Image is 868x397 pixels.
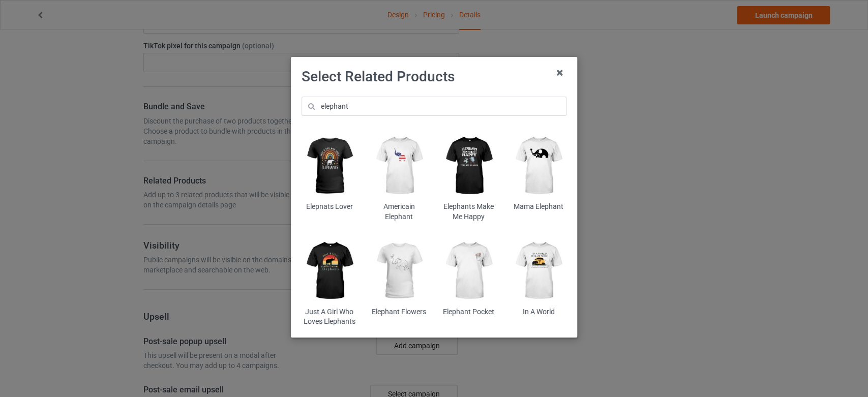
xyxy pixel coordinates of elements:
[511,202,566,212] div: Mama Elephant
[302,68,566,86] h1: Select Related Products
[371,202,427,222] div: Americain Elephant
[302,307,357,327] div: Just A Girl Who Loves Elephants
[441,202,497,222] div: Elephants Make Me Happy
[441,307,497,317] div: Elephant Pocket
[511,307,566,317] div: In A World
[302,97,566,116] input: elephant
[371,307,427,317] div: Elephant Flowers
[302,202,357,212] div: Elepnats Lover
